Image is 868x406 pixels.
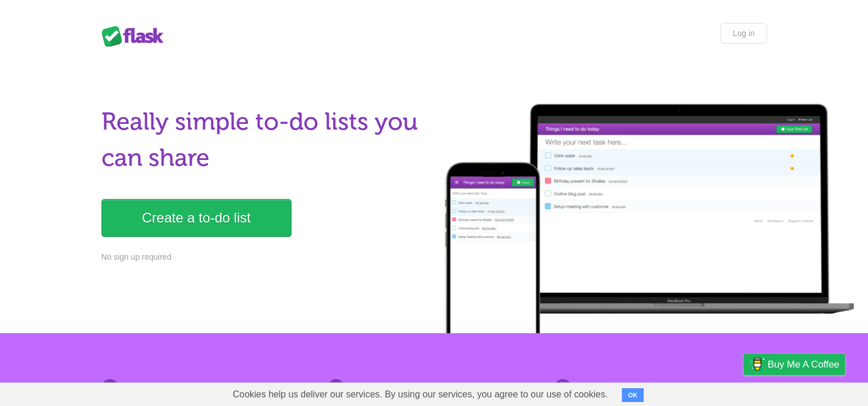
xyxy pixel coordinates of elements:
[328,379,540,395] h2: Share lists with ease.
[744,354,845,375] a: Buy me a coffee
[102,251,427,263] p: No sign up required
[102,379,314,395] h2: No sign up. Nothing to install.
[622,388,644,402] button: OK
[102,104,427,176] h1: Really simple to-do lists you can share
[102,199,291,237] a: Create a to-do list
[768,354,839,374] span: Buy me a coffee
[554,379,766,395] h2: Access from any device.
[221,383,620,406] span: Cookies help us deliver our services. By using our services, you agree to our use of cookies.
[721,23,766,44] a: Log in
[749,354,765,374] img: Buy me a coffee
[102,26,170,46] div: Flask Lists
